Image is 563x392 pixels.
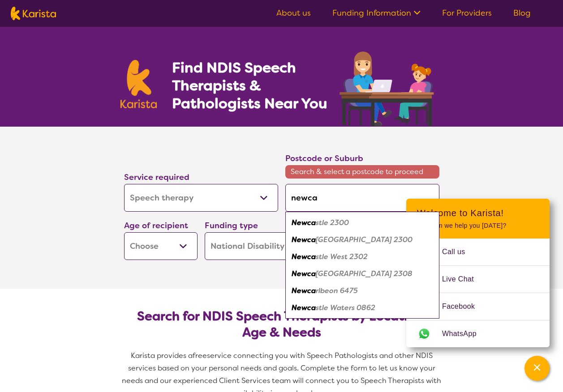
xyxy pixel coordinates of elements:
[205,220,258,231] label: Funding type
[292,303,316,312] em: Newca
[417,208,539,218] h2: Welcome to Karista!
[316,286,358,295] em: rlbeon 6475
[406,239,550,347] ul: Choose channel
[124,172,189,183] label: Service required
[332,48,443,127] img: speech-therapy
[442,327,487,341] span: WhatsApp
[120,60,157,108] img: Karista logo
[316,269,413,278] em: [GEOGRAPHIC_DATA] 2308
[290,248,435,265] div: Newcastle West 2302
[285,165,439,179] span: Search & select a postcode to proceed
[290,299,435,316] div: Newcastle Waters 0862
[292,269,316,278] em: Newca
[292,252,316,261] em: Newca
[442,273,485,286] span: Live Chat
[316,235,413,244] em: [GEOGRAPHIC_DATA] 2300
[131,308,432,341] h2: Search for NDIS Speech Therapists by Location, Age & Needs
[290,265,435,282] div: Newcastle University 2308
[285,153,363,164] label: Postcode or Suburb
[290,214,435,231] div: Newcastle 2300
[524,356,550,381] button: Channel Menu
[193,351,207,360] span: free
[406,199,550,347] div: Channel Menu
[316,252,368,261] em: stle West 2302
[292,235,316,244] em: Newca
[124,220,188,231] label: Age of recipient
[332,8,421,18] a: Funding Information
[131,351,193,360] span: Karista provides a
[442,300,486,313] span: Facebook
[11,7,56,20] img: Karista logo
[417,222,539,230] p: How can we help you [DATE]?
[290,282,435,299] div: Newcarlbeon 6475
[290,231,435,248] div: Newcastle East 2300
[292,286,316,295] em: Newca
[292,218,316,227] em: Newca
[316,218,349,227] em: stle 2300
[285,184,439,212] input: Type
[442,245,476,259] span: Call us
[276,8,311,18] a: About us
[172,59,338,112] h1: Find NDIS Speech Therapists & Pathologists Near You
[316,303,375,312] em: stle Waters 0862
[406,320,550,347] a: Web link opens in a new tab.
[513,8,531,18] a: Blog
[442,8,492,18] a: For Providers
